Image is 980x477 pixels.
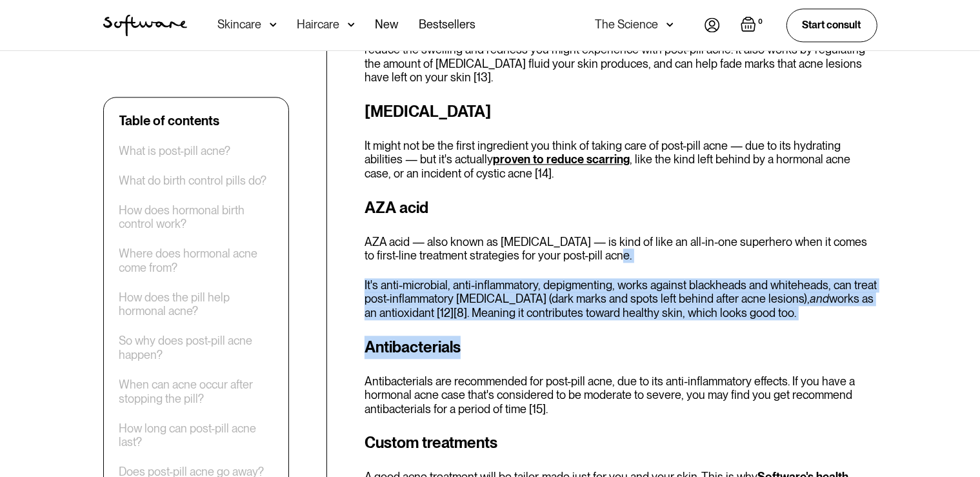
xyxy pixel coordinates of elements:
[270,18,277,31] img: arrow down
[103,14,187,36] img: Software Logo
[297,18,340,31] div: Haircare
[365,278,877,320] p: It's anti-microbial, anti-inflammatory, depigmenting, works against blackheads and whiteheads, ca...
[119,144,231,158] a: What is post-pill acne?
[119,203,273,231] a: How does hormonal birth control work?
[119,378,273,405] a: When can acne occur after stopping the pill?
[810,292,829,305] em: and
[756,16,766,28] div: 0
[103,14,187,36] a: home
[493,152,630,166] a: proven to reduce scarring
[741,16,766,34] a: Open empty cart
[119,334,273,362] a: So why does post-pill acne happen?
[119,290,273,318] a: How does the pill help hormonal acne?
[365,139,877,181] p: It might not be the first ingredient you think of taking care of post-pill acne — due to its hydr...
[119,421,273,449] a: How long can post-pill acne last?
[365,431,877,454] h3: Custom treatments
[365,336,877,359] h3: Antibacterials
[218,18,262,31] div: Skincare
[365,196,877,219] h3: AZA acid
[348,18,355,31] img: arrow down
[119,174,267,188] a: What do birth control pills do?
[786,8,877,41] a: Start consult
[365,235,877,263] p: AZA acid — also known as [MEDICAL_DATA] — is kind of like an all-in-one superhero when it comes t...
[119,247,273,275] a: Where does hormonal acne come from?
[365,28,877,84] p: [MEDICAL_DATA] falls into that category, partly because of its anti-inflammatory effects — which ...
[365,374,877,416] p: Antibacterials are recommended for post-pill acne, due to its anti-inflammatory effects. If you h...
[365,100,877,123] h3: [MEDICAL_DATA]
[595,18,659,31] div: The Science
[666,18,674,31] img: arrow down
[119,113,220,128] div: Table of contents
